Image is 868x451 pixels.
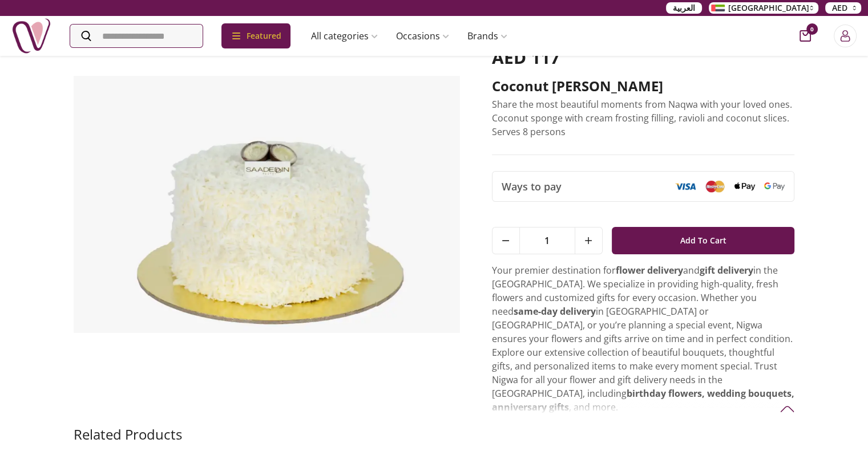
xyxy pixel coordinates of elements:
h2: Related Products [74,425,182,444]
span: 1 [520,227,575,254]
span: AED 117 [492,46,560,69]
span: 0 [806,23,818,35]
span: AED [832,2,847,14]
button: [GEOGRAPHIC_DATA] [709,2,818,14]
img: Arabic_dztd3n.png [711,5,725,11]
img: arrow [780,402,794,416]
img: Mastercard [705,180,725,192]
strong: flower delivery [616,264,683,277]
span: العربية [673,2,695,14]
button: cart-button [800,30,811,42]
img: Visa [675,182,696,190]
button: AED [825,2,861,14]
span: Ways to pay [502,178,562,194]
a: Occasions [387,25,458,47]
p: Your premier destination for and in the [GEOGRAPHIC_DATA]. We specialize in providing high-qualit... [492,263,795,414]
div: Featured [221,23,290,48]
button: Login [834,25,857,47]
span: Add To Cart [680,230,726,251]
input: Search [70,25,203,47]
img: Apple Pay [734,182,755,191]
strong: same-day delivery [514,305,596,318]
span: [GEOGRAPHIC_DATA] [728,2,809,14]
a: All categories [302,25,387,47]
p: Share the most beautiful moments from Naqwa with your loved ones. Coconut sponge with cream frost... [492,97,795,139]
strong: gift delivery [700,264,753,277]
img: Nigwa-uae-gifts [11,16,51,56]
a: Brands [458,25,516,47]
img: Google Pay [764,182,785,190]
img: Coconut Raffaello Cake [74,47,460,362]
strong: birthday flowers, wedding bouquets, anniversary gifts [492,387,794,413]
button: Add To Cart [612,227,795,254]
h2: Coconut [PERSON_NAME] [492,77,795,95]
